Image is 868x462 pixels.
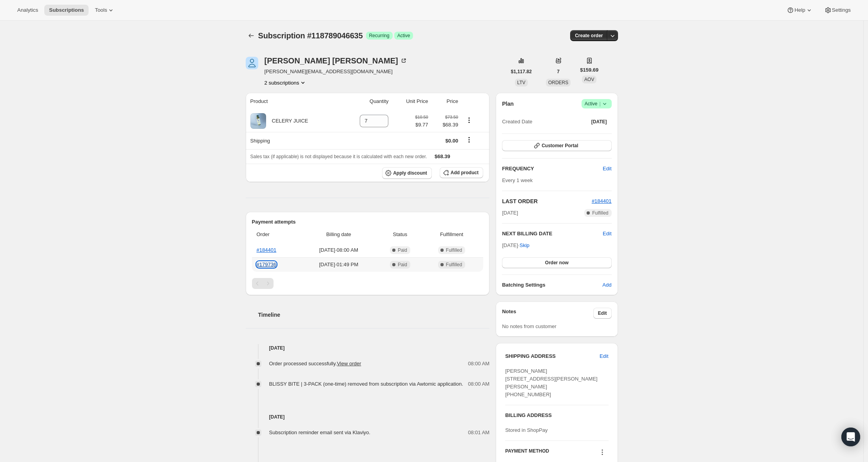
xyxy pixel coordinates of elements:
span: No notes from customer [502,323,556,329]
span: Subscription reminder email sent via Klaviyo. [269,430,371,435]
span: 7 [557,69,560,75]
span: Analytics [17,7,38,13]
span: Help [794,7,805,13]
button: #184401 [592,197,612,205]
button: Product actions [463,116,475,125]
span: 08:00 AM [468,380,489,388]
button: Shipping actions [463,135,475,144]
button: Edit [593,308,612,319]
a: View order [337,361,361,366]
span: $68.39 [433,121,458,129]
button: Product actions [265,79,307,87]
span: Add product [451,170,478,176]
button: $1,117.82 [506,66,536,77]
span: Fulfilled [446,262,462,268]
a: #184401 [257,247,277,253]
span: $159.69 [580,66,598,74]
button: Tools [90,5,120,16]
button: [DATE] [587,116,612,127]
span: LTV [517,80,526,85]
span: BLISSY BITE | 3-PACK (one-time) removed from subscription via Awtomic application. [269,381,463,387]
nav: Pagination [252,278,484,289]
button: Edit [603,230,611,238]
button: Analytics [13,5,43,16]
span: Paid [398,262,407,268]
span: Fulfilled [592,210,608,216]
span: Order now [545,260,569,266]
span: 08:01 AM [468,429,489,437]
div: [PERSON_NAME] [PERSON_NAME] [265,57,408,65]
span: Tools [95,7,107,13]
button: Subscriptions [44,5,89,16]
button: Help [782,5,817,16]
span: $0.00 [446,138,458,144]
span: Apply discount [393,170,427,176]
button: Apply discount [382,167,432,179]
th: Quantity [342,93,391,110]
button: Edit [598,162,616,175]
th: Order [252,226,300,243]
span: Fulfillment [425,231,478,238]
span: [DATE] · 08:00 AM [302,246,376,254]
h3: SHIPPING ADDRESS [505,352,600,360]
span: Billing date [302,231,376,238]
th: Unit Price [391,93,430,110]
span: 08:00 AM [468,360,489,368]
small: $10.50 [415,115,428,119]
span: Add [602,281,611,289]
button: Edit [595,350,613,363]
span: Settings [832,7,851,13]
span: [DATE] [502,209,518,217]
span: Status [380,231,420,238]
span: ORDERS [548,80,568,85]
h2: Payment attempts [252,218,484,226]
span: Paid [398,247,407,253]
span: $68.39 [435,153,450,159]
small: $73.50 [445,115,458,119]
a: #179736 [257,262,277,267]
h2: LAST ORDER [502,197,592,205]
h3: Notes [502,308,593,319]
th: Product [246,93,342,110]
h2: NEXT BILLING DATE [502,230,603,238]
span: Subscription #118789046635 [258,31,363,40]
span: Active [585,100,609,108]
h4: [DATE] [246,344,490,352]
span: Subscriptions [49,7,84,13]
span: Customer Portal [542,143,578,149]
span: Skip [520,242,529,249]
a: #184401 [592,198,612,204]
span: Recurring [369,32,390,39]
h2: FREQUENCY [502,165,603,173]
button: Settings [819,5,855,16]
h3: BILLING ADDRESS [505,411,608,419]
button: Skip [515,239,534,252]
span: [PERSON_NAME][EMAIL_ADDRESS][DOMAIN_NAME] [265,68,408,76]
span: Edit [600,352,608,360]
h2: Plan [502,100,514,108]
h3: PAYMENT METHOD [505,448,549,458]
button: Subscriptions [246,30,257,41]
h6: Batching Settings [502,281,602,289]
button: Order now [502,257,611,268]
span: Sheri Spirek [246,57,258,69]
span: Sales tax (if applicable) is not displayed because it is calculated with each new order. [250,154,427,159]
span: Every 1 week [502,177,533,183]
th: Price [431,93,461,110]
span: Active [397,32,410,39]
button: Add [598,279,616,291]
span: Create order [575,32,603,39]
span: $9.77 [415,121,428,129]
span: AOV [584,77,594,82]
div: CELERY JUICE [266,117,308,125]
span: [DATE] [591,119,607,125]
button: Customer Portal [502,140,611,151]
span: Created Date [502,118,532,126]
h4: [DATE] [246,413,490,421]
div: Open Intercom Messenger [841,428,860,446]
button: Create order [570,30,607,41]
h2: Timeline [258,311,490,319]
span: [DATE] · [502,242,529,248]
